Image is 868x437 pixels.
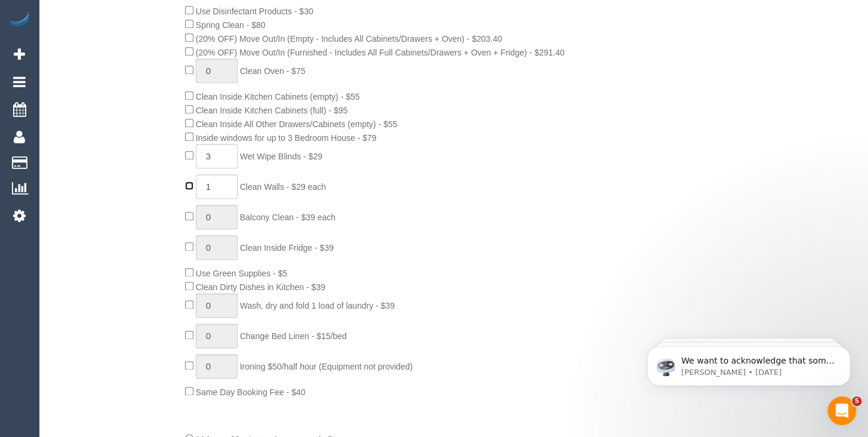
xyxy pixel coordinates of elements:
span: Change Bed Linen - $15/bed [240,331,347,341]
span: Clean Inside Kitchen Cabinets (full) - $95 [196,106,347,115]
span: Wet Wipe Blinds - $29 [240,152,322,161]
span: Use Green Supplies - $5 [196,269,287,278]
span: Clean Walls - $29 each [240,182,326,192]
span: (20% OFF) Move Out/In (Furnished - Includes All Full Cabinets/Drawers + Oven + Fridge) - $291.40 [196,48,565,57]
iframe: Intercom live chat [827,396,856,425]
span: Clean Inside Fridge - $39 [240,243,334,253]
span: We want to acknowledge that some users may be experiencing lag or slower performance in our softw... [52,35,205,198]
iframe: Intercom notifications message [629,321,868,405]
span: Use Disinfectant Products - $30 [196,7,313,16]
span: Same Day Booking Fee - $40 [196,387,306,397]
span: Clean Inside Kitchen Cabinets (empty) - $55 [196,92,360,101]
p: Message from Ellie, sent 1w ago [52,46,206,57]
span: Clean Oven - $75 [240,66,306,76]
span: (20% OFF) Move Out/In (Empty - Includes All Cabinets/Drawers + Oven) - $203.40 [196,34,502,44]
span: Clean Inside All Other Drawers/Cabinets (empty) - $55 [196,119,398,129]
span: Spring Clean - $80 [196,20,266,30]
span: 5 [852,396,861,406]
img: Automaid Logo [7,12,31,29]
span: Inside windows for up to 3 Bedroom House - $79 [196,133,377,143]
span: Balcony Clean - $39 each [240,213,335,222]
span: Clean Dirty Dishes in Kitchen - $39 [196,282,325,292]
span: Wash, dry and fold 1 load of laundry - $39 [240,301,395,310]
span: Ironing $50/half hour (Equipment not provided) [240,362,413,371]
